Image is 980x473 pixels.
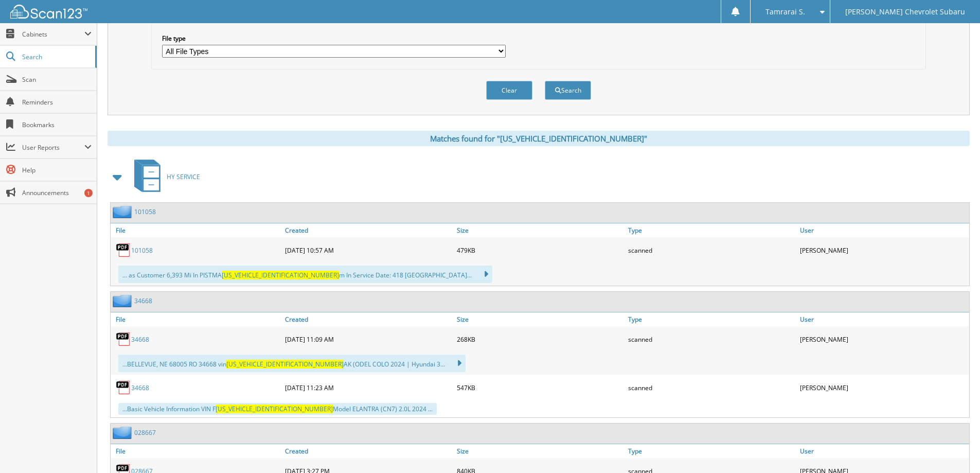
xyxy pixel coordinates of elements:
span: Help [22,166,92,174]
span: [US_VEHICLE_IDENTIFICATION_NUMBER] [216,405,333,413]
label: File type [162,34,506,43]
a: 34668 [131,335,149,344]
img: folder2.png [113,426,134,439]
a: Size [454,223,626,237]
a: Created [282,312,454,326]
a: HY SERVICE [128,156,200,197]
img: folder2.png [113,294,134,307]
a: Created [282,444,454,458]
img: folder2.png [113,205,134,218]
img: PDF.png [116,380,131,395]
iframe: Chat Widget [929,424,980,473]
a: Size [454,312,626,326]
div: [DATE] 11:09 AM [282,329,454,349]
span: Cabinets [22,30,84,39]
a: 028667 [134,428,156,437]
span: Announcements [22,188,92,197]
div: [PERSON_NAME] [797,240,969,260]
span: Scan [22,75,92,84]
span: Reminders [22,98,92,107]
button: Clear [486,81,532,100]
span: [US_VEHICLE_IDENTIFICATION_NUMBER] [222,271,339,279]
span: Bookmarks [22,120,92,129]
div: [DATE] 10:57 AM [282,240,454,260]
div: scanned [626,329,797,349]
a: 101058 [131,246,153,255]
a: File [111,223,282,237]
div: 479KB [454,240,626,260]
div: ... as Customer 6,393 Mi In PISTMA m In Service Date: 418 [GEOGRAPHIC_DATA]... [118,266,492,283]
button: Search [545,81,591,100]
img: scan123-logo-white.svg [10,5,87,19]
div: 268KB [454,329,626,349]
a: Type [626,312,797,326]
span: Search [22,52,90,61]
a: Size [454,444,626,458]
a: Type [626,444,797,458]
span: User Reports [22,143,84,152]
div: ...Basic Vehicle Information VIN F Model ELANTRA (CN7) 2.0L 2024 ... [118,403,437,415]
a: Created [282,223,454,237]
div: Matches found for "[US_VEHICLE_IDENTIFICATION_NUMBER]" [108,131,970,146]
span: HY SERVICE [167,172,200,181]
div: 1 [84,189,93,197]
div: [PERSON_NAME] [797,377,969,398]
span: [US_VEHICLE_IDENTIFICATION_NUMBER] [226,360,344,369]
a: User [797,312,969,326]
a: 34668 [131,383,149,392]
div: ...BELLEVUE, NE 68005 RO 34668 vin AK (ODEL COLO 2024 | Hyundai 3... [118,355,466,372]
div: [DATE] 11:23 AM [282,377,454,398]
a: 34668 [134,296,152,305]
a: File [111,444,282,458]
div: scanned [626,377,797,398]
a: User [797,223,969,237]
a: User [797,444,969,458]
span: [PERSON_NAME] Chevrolet Subaru [845,9,965,15]
img: PDF.png [116,331,131,347]
a: File [111,312,282,326]
a: 101058 [134,207,156,216]
span: Tamrarai S. [765,9,805,15]
div: scanned [626,240,797,260]
div: [PERSON_NAME] [797,329,969,349]
img: PDF.png [116,242,131,258]
div: 547KB [454,377,626,398]
a: Type [626,223,797,237]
